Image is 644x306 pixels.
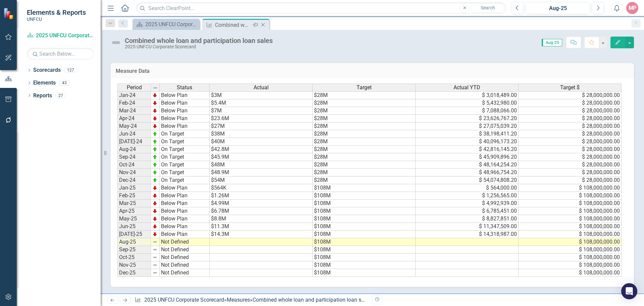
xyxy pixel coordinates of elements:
[125,37,273,44] div: Combined whole loan and participation loan sales
[519,161,622,169] td: $ 28,000,000.00
[526,2,590,14] button: Aug-25
[253,297,371,303] div: Combined whole loan and participation loan sales
[117,91,151,99] td: Jan-24
[160,207,210,215] td: Below Plan
[210,192,313,200] td: $1.26M
[117,115,151,122] td: Apr-24
[313,169,416,176] td: $28M
[111,37,121,48] img: Not Defined
[313,231,416,238] td: $108M
[117,107,151,115] td: Mar-24
[160,99,210,107] td: Below Plan
[160,176,210,184] td: On Target
[152,131,158,137] img: zOikAAAAAElFTkSuQmCC
[160,153,210,161] td: On Target
[160,246,210,254] td: Not Defined
[160,161,210,169] td: On Target
[55,93,66,98] div: 27
[519,153,622,161] td: $ 28,000,000.00
[160,261,210,269] td: Not Defined
[313,215,416,223] td: $108M
[313,269,416,277] td: $108M
[519,254,622,261] td: $ 108,000,000.00
[27,32,94,40] a: 2025 UNFCU Corporate Scorecard
[313,146,416,153] td: $28M
[152,108,158,113] img: TnMDeAgwAPMxUmUi88jYAAAAAElFTkSuQmCC
[519,261,622,269] td: $ 108,000,000.00
[416,91,519,99] td: $ 3,018,489.00
[416,122,519,130] td: $ 27,075,039.20
[117,254,151,261] td: Oct-25
[152,262,158,268] img: 8DAGhfEEPCf229AAAAAElFTkSuQmCC
[519,176,622,184] td: $ 28,000,000.00
[560,85,580,91] span: Target $
[416,176,519,184] td: $ 54,074,808.20
[160,169,210,176] td: On Target
[313,161,416,169] td: $28M
[519,91,622,99] td: $ 28,000,000.00
[416,215,519,223] td: $ 8,827,851.00
[519,146,622,153] td: $ 28,000,000.00
[152,224,158,229] img: TnMDeAgwAPMxUmUi88jYAAAAAElFTkSuQmCC
[210,176,313,184] td: $54M
[215,21,251,29] div: Combined whole loan and participation loan sales
[134,20,198,29] a: 2025 UNFCU Corporate Balanced Scorecard
[416,138,519,146] td: $ 40,096,173.20
[313,207,416,215] td: $108M
[152,123,158,129] img: TnMDeAgwAPMxUmUi88jYAAAAAElFTkSuQmCC
[416,231,519,238] td: $ 14,318,987.00
[313,130,416,138] td: $28M
[117,99,151,107] td: Feb-24
[416,207,519,215] td: $ 6,785,451.00
[519,231,622,238] td: $ 108,000,000.00
[160,269,210,277] td: Not Defined
[117,130,151,138] td: Jun-24
[117,231,151,238] td: [DATE]-25
[210,223,313,231] td: $11.3M
[152,208,158,214] img: TnMDeAgwAPMxUmUi88jYAAAAAElFTkSuQmCC
[152,232,158,237] img: TnMDeAgwAPMxUmUi88jYAAAAAElFTkSuQmCC
[519,200,622,207] td: $ 108,000,000.00
[64,67,77,73] div: 127
[416,169,519,176] td: $ 48,966,754.20
[519,269,622,277] td: $ 108,000,000.00
[416,99,519,107] td: $ 5,432,980.00
[313,200,416,207] td: $108M
[416,107,519,115] td: $ 7,088,066.00
[160,107,210,115] td: Below Plan
[160,223,210,231] td: Below Plan
[160,184,210,192] td: Below Plan
[210,146,313,153] td: $42.8M
[210,138,313,146] td: $40M
[519,207,622,215] td: $ 108,000,000.00
[416,223,519,231] td: $ 11,347,509.00
[416,161,519,169] td: $ 48,164,254.20
[177,85,192,91] span: Status
[313,254,416,261] td: $108M
[416,146,519,153] td: $ 42,816,145.20
[519,184,622,192] td: $ 108,000,000.00
[519,130,622,138] td: $ 28,000,000.00
[416,200,519,207] td: $ 4,992,939.00
[27,48,94,60] input: Search Below...
[160,115,210,122] td: Below Plan
[519,223,622,231] td: $ 108,000,000.00
[152,170,158,175] img: zOikAAAAAElFTkSuQmCC
[210,130,313,138] td: $38M
[210,161,313,169] td: $48M
[33,79,56,87] a: Elements
[153,85,158,91] img: 8DAGhfEEPCf229AAAAAElFTkSuQmCC
[416,130,519,138] td: $ 38,198,411.20
[3,7,15,19] img: ClearPoint Strategy
[117,146,151,153] td: Aug-24
[210,207,313,215] td: $6.78M
[117,153,151,161] td: Sep-24
[357,85,372,91] span: Target
[117,223,151,231] td: Jun-25
[127,85,142,91] span: Period
[152,270,158,275] img: 8DAGhfEEPCf229AAAAAElFTkSuQmCC
[136,2,506,14] input: Search ClearPoint...
[519,115,622,122] td: $ 28,000,000.00
[621,283,637,299] div: Open Intercom Messenger
[313,138,416,146] td: $28M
